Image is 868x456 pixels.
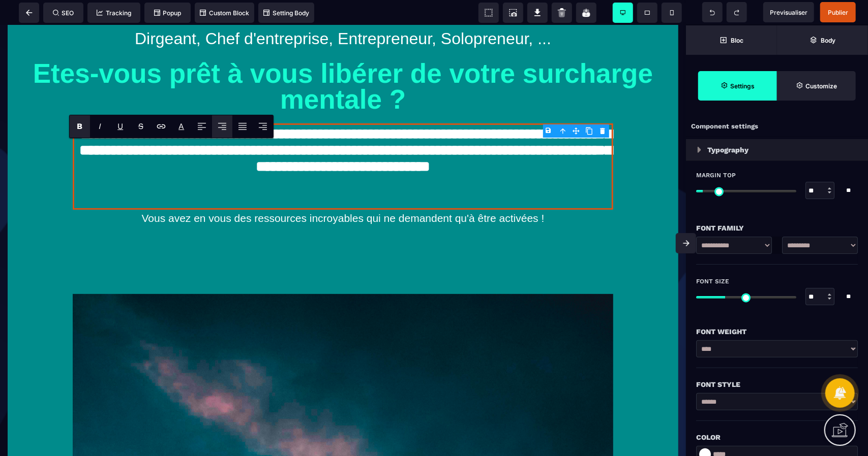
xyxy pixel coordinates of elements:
[770,9,807,16] span: Previsualiser
[503,3,523,23] span: Screenshot
[178,121,184,131] p: A
[696,171,736,179] span: Margin Top
[696,325,858,338] div: Font Weight
[53,9,74,17] span: SEO
[697,147,701,153] img: loading
[777,71,856,101] span: Open Style Manager
[110,115,131,138] span: Underline
[97,9,131,17] span: Tracking
[696,222,858,234] div: Font Family
[763,2,814,22] span: Preview
[154,9,182,17] span: Popup
[73,2,613,25] text: Dirgeant, Chef d'entreprise, Entrepreneur, Solopreneur, ...
[232,115,253,138] span: Align Justify
[696,378,858,390] div: Font Style
[696,277,729,285] span: Font Size
[200,9,249,17] span: Custom Block
[707,144,749,156] p: Typography
[828,9,848,16] span: Publier
[253,115,273,138] span: Align Right
[777,25,868,55] span: Open Layer Manager
[138,121,143,131] s: S
[178,121,184,131] label: Font color
[686,25,777,55] span: Open Blocks
[730,82,755,90] strong: Settings
[99,121,101,131] i: I
[77,121,82,131] b: B
[478,3,499,23] span: View components
[90,115,110,138] span: Italic
[25,32,661,89] p: Etes-vous prêt à vous libérer de votre surcharge mentale ?
[192,115,212,138] span: Align Left
[686,117,868,137] div: Component settings
[263,9,309,17] span: Setting Body
[821,37,835,44] strong: Body
[731,37,743,44] strong: Bloc
[698,71,777,101] span: Settings
[805,82,837,90] strong: Customize
[131,115,151,138] span: Strike-through
[73,184,613,202] text: Vous avez en vous des ressources incroyables qui ne demandent qu'à être activées !
[70,115,90,138] span: Bold
[696,431,858,443] div: Color
[151,115,171,138] span: Link
[117,121,123,131] u: U
[212,115,232,138] span: Align Center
